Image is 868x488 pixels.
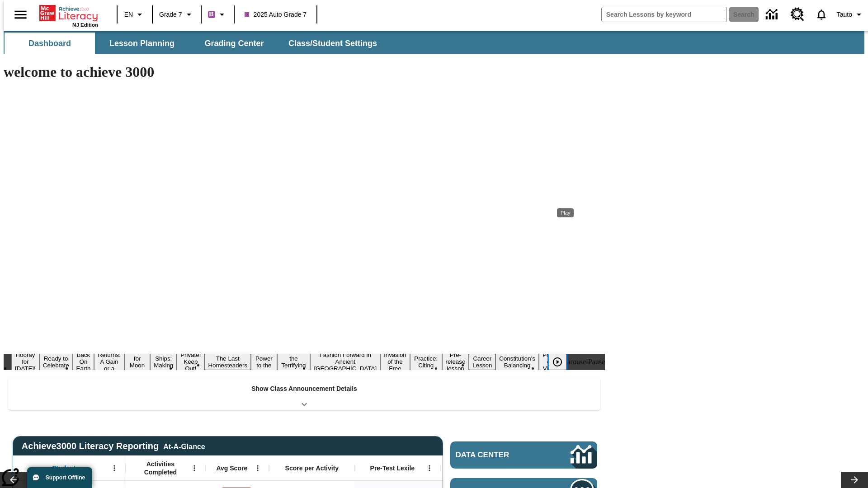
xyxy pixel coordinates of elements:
h1: welcome to achieve 3000 [4,64,605,80]
button: Language: EN, Select a language [120,6,149,23]
span: Achieve3000 Literacy Reporting [22,441,205,451]
button: Slide 15 Career Lesson [469,354,495,370]
a: Notifications [810,3,833,26]
span: NJ Edition [72,22,98,28]
button: Support Offline [27,467,92,488]
div: Show Class Announcement Details [8,379,600,410]
div: heroCarouselPause [549,358,605,366]
button: Open Menu [188,461,201,475]
div: Home [39,3,98,28]
a: Resource Center, Will open in new tab [785,2,810,27]
p: Show Class Announcement Details [251,384,357,394]
button: Slide 6 Cruise Ships: Making Waves [150,347,177,377]
span: Data Center [456,450,540,460]
span: 2025 Auto Grade 7 [245,10,307,19]
span: EN [124,10,133,19]
button: Slide 14 Pre-release lesson [442,350,469,373]
input: search field [602,7,726,22]
span: Grade 7 [159,10,182,19]
div: Play [548,354,576,370]
span: Activities Completed [131,460,190,476]
div: SubNavbar [4,33,385,54]
button: Lesson carousel, Next [841,472,868,488]
button: Grade: Grade 7, Select a grade [156,6,198,23]
button: Slide 5 Time for Moon Rules? [124,347,150,377]
button: Open Menu [423,461,436,475]
button: Slide 9 Solar Power to the People [251,347,277,377]
button: Slide 4 Free Returns: A Gain or a Drain? [94,343,124,380]
button: Slide 12 The Invasion of the Free CD [380,343,410,380]
span: Score per Activity [285,464,339,472]
div: At-A-Glance [163,441,205,451]
button: Boost Class color is purple. Change class color [204,6,231,23]
button: Slide 13 Mixed Practice: Citing Evidence [410,347,442,377]
span: Tauto [837,10,852,19]
button: Dashboard [5,33,95,54]
button: Slide 7 Private! Keep Out! [177,350,204,373]
span: Student [52,464,75,472]
button: Slide 11 Fashion Forward in Ancient Rome [310,350,380,373]
button: Slide 3 Back On Earth [73,350,94,373]
div: SubNavbar [4,31,864,54]
button: Play [548,354,566,370]
button: Open Menu [108,461,121,475]
span: B [209,9,214,20]
span: Pre-Test Lexile [370,464,415,472]
span: Avg Score [216,464,247,472]
span: Support Offline [46,474,85,481]
a: Data Center [760,2,785,27]
button: Open side menu [7,1,34,28]
div: Play [557,208,574,217]
button: Slide 2 Get Ready to Celebrate Juneteenth! [39,347,73,377]
button: Slide 16 The Constitution's Balancing Act [495,347,539,377]
button: Slide 10 Attack of the Terrifying Tomatoes [277,347,311,377]
button: Lesson Planning [97,33,187,54]
button: Slide 17 Point of View [539,350,560,373]
body: Maximum 600 characters Press Escape to exit toolbar Press Alt + F10 to reach toolbar [4,7,132,15]
button: Grading Center [189,33,279,54]
button: Slide 8 The Last Homesteaders [204,354,251,370]
button: Slide 1 Hooray for Constitution Day! [11,350,39,373]
button: Open Menu [251,461,264,475]
a: Home [39,4,98,22]
button: Profile/Settings [833,6,868,23]
button: Class/Student Settings [281,33,384,54]
a: Data Center [450,441,597,469]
